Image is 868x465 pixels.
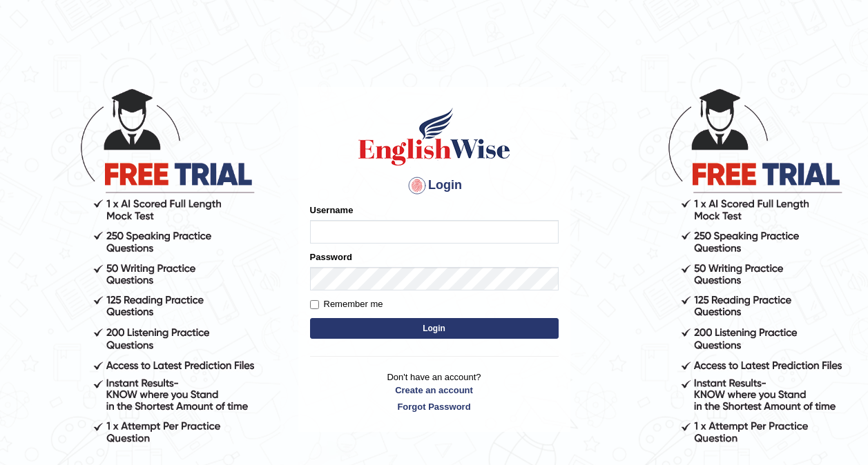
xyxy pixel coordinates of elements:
h4: Login [310,175,559,197]
a: Forgot Password [310,400,559,413]
img: Logo of English Wise sign in for intelligent practice with AI [356,106,513,168]
label: Username [310,204,354,217]
label: Password [310,250,352,264]
button: Login [310,318,559,339]
label: Remember me [310,297,383,311]
input: Remember me [310,300,319,309]
p: Don't have an account? [310,370,559,413]
a: Create an account [310,384,559,397]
